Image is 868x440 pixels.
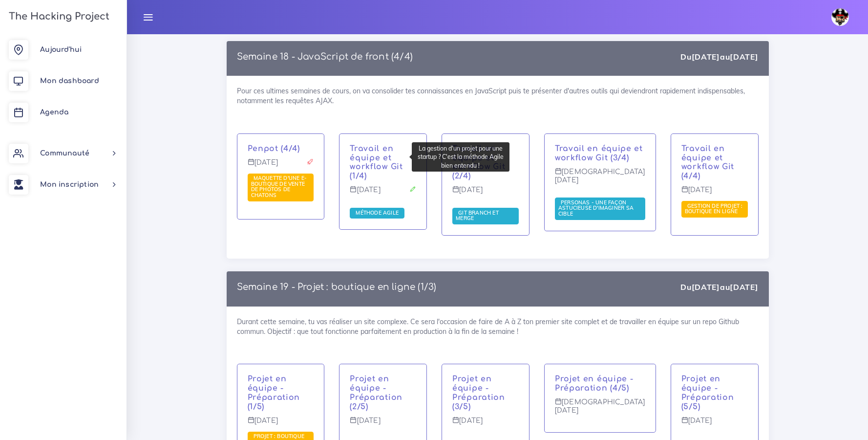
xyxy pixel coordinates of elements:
[452,417,519,432] p: [DATE]
[40,46,82,53] span: Aujourd'hui
[730,282,758,292] strong: [DATE]
[251,175,307,199] a: Maquette d'une e-boutique de vente de photos de chatons
[350,186,416,201] p: [DATE]
[350,374,416,411] p: Projet en équipe - Préparation (2/5)
[681,417,748,432] p: [DATE]
[680,51,758,63] div: Du au
[6,11,109,22] h3: The Hacking Project
[248,374,314,411] p: Projet en équipe - Préparation (1/5)
[350,417,416,432] p: [DATE]
[40,109,68,116] span: Agenda
[831,8,849,26] img: avatar
[730,52,758,62] strong: [DATE]
[227,76,769,259] div: Pour ces ultimes semaines de cours, on va consolider tes connaissances en JavaScript puis te prés...
[248,158,314,174] p: [DATE]
[248,144,300,153] a: Penpot (4/4)
[692,282,720,292] strong: [DATE]
[555,398,645,422] p: [DEMOGRAPHIC_DATA][DATE]
[681,186,748,201] p: [DATE]
[692,52,720,62] strong: [DATE]
[555,144,645,163] p: Travail en équipe et workflow Git (3/4)
[237,52,413,62] a: Semaine 18 - JavaScript de front (4/4)
[558,199,634,217] span: Personas - une façon astucieuse d'imaginer sa cible
[456,209,499,222] span: Git branch et merge
[40,77,99,85] span: Mon dashboard
[681,374,748,411] p: Projet en équipe - Préparation (5/5)
[251,175,307,198] span: Maquette d'une e-boutique de vente de photos de chatons
[353,210,401,217] a: Méthode Agile
[452,374,519,411] p: Projet en équipe - Préparation (3/5)
[412,142,509,172] div: La gestion d'un projet pour une startup ? C'est la méthode Agile bien entendu !
[555,168,645,192] p: [DEMOGRAPHIC_DATA][DATE]
[685,202,743,215] span: Gestion de projet : boutique en ligne
[353,209,401,216] span: Méthode Agile
[452,186,519,201] p: [DATE]
[237,282,437,292] p: Semaine 19 - Projet : boutique en ligne (1/3)
[681,144,748,181] p: Travail en équipe et workflow Git (4/4)
[555,374,645,393] p: Projet en équipe - Préparation (4/5)
[40,150,89,157] span: Communauté
[680,282,758,293] div: Du au
[40,181,99,188] span: Mon inscription
[248,417,314,432] p: [DATE]
[350,144,402,180] a: Travail en équipe et workflow Git (1/4)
